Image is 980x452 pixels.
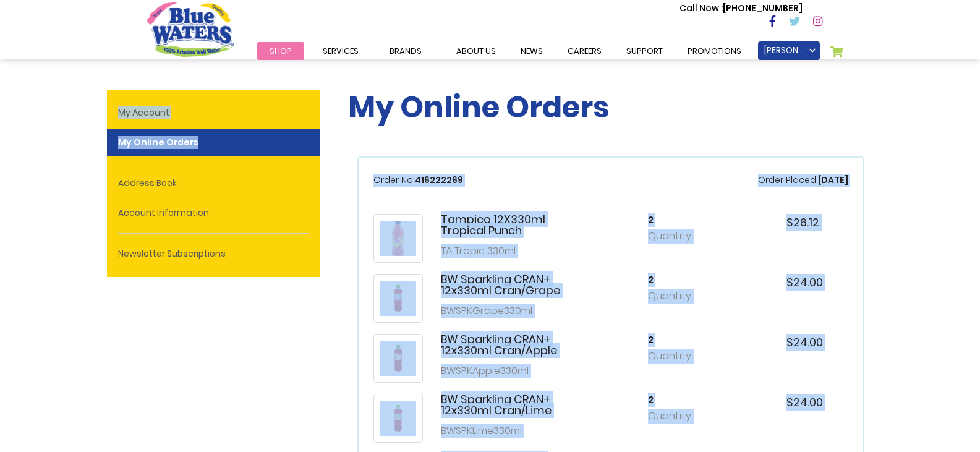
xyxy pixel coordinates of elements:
h5: BW Sparkling CRAN+ 12x330ml Cran/Grape [441,274,571,296]
a: Address Book [107,169,320,197]
p: 416222269 [373,174,463,187]
span: My Online Orders [348,87,610,128]
p: Quantity [648,229,710,244]
p: Quantity [648,409,710,424]
span: Brands [390,45,422,57]
a: support [614,42,675,60]
h5: 2 [648,274,710,286]
p: [DATE] [758,174,848,187]
a: My Account [107,99,320,127]
a: Account Information [107,199,320,227]
span: Call Now : [680,2,723,14]
span: $24.00 [786,275,823,290]
h5: 2 [648,334,710,346]
h5: 2 [648,214,710,226]
p: [PHONE_NUMBER] [680,2,803,15]
span: $26.12 [786,215,819,230]
span: $24.00 [786,335,823,350]
h5: 2 [648,394,710,406]
a: about us [444,42,508,60]
p: Quantity [648,289,710,304]
span: Services [323,45,359,57]
p: Quantity [648,349,710,364]
span: Order No: [373,174,415,186]
a: store logo [147,2,234,56]
span: Order Placed: [758,174,818,186]
span: $24.00 [786,394,823,410]
p: TA Tropic 330ml [441,244,571,258]
h5: BW Sparkling CRAN+ 12x330ml Cran/Lime [441,394,571,416]
h5: BW Sparkling CRAN+ 12x330ml Cran/Apple [441,334,571,356]
a: [PERSON_NAME] [758,41,820,60]
p: BWSPKApple330ml [441,364,571,378]
span: Shop [270,45,292,57]
p: BWSPKGrape330ml [441,304,571,318]
a: Promotions [675,42,754,60]
h5: Tampico 12X330ml Tropical Punch [441,214,571,236]
a: Newsletter Subscriptions [107,240,320,268]
p: BWSPKLime330ml [441,424,571,438]
a: News [508,42,555,60]
strong: My Online Orders [107,129,320,156]
a: careers [555,42,614,60]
